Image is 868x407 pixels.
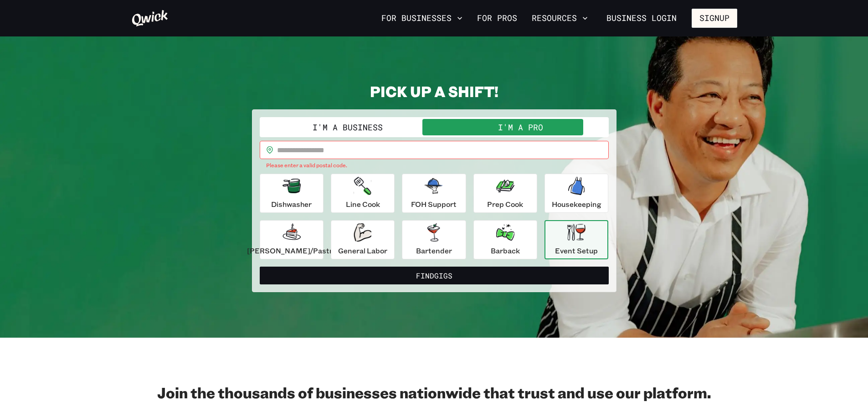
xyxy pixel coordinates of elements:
p: Event Setup [555,245,598,256]
p: Prep Cook [487,199,523,210]
p: Dishwasher [271,199,312,210]
p: FOH Support [411,199,457,210]
button: For Businesses [378,10,466,26]
h2: Join the thousands of businesses nationwide that trust and use our platform. [131,383,737,402]
button: Resources [528,10,591,26]
button: Line Cook [331,174,395,213]
button: Bartender [402,220,466,259]
button: Event Setup [544,220,608,259]
p: Barback [491,245,520,256]
p: Please enter a valid postal code. [266,161,602,170]
p: Housekeeping [552,199,601,210]
button: Barback [473,220,537,259]
p: Line Cook [346,199,380,210]
p: General Labor [338,245,387,256]
a: Business Login [599,9,684,28]
h2: PICK UP A SHIFT! [252,82,616,100]
button: FOH Support [402,174,466,213]
button: Dishwasher [260,174,324,213]
button: I'm a Business [262,119,434,135]
p: [PERSON_NAME]/Pastry [247,245,336,256]
button: [PERSON_NAME]/Pastry [260,220,324,259]
button: Prep Cook [473,174,537,213]
a: For Pros [473,10,521,26]
button: Housekeeping [544,174,608,213]
button: General Labor [331,220,395,259]
button: Signup [692,9,737,28]
p: Bartender [416,245,452,256]
button: I'm a Pro [434,119,607,135]
button: FindGigs [260,267,609,285]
